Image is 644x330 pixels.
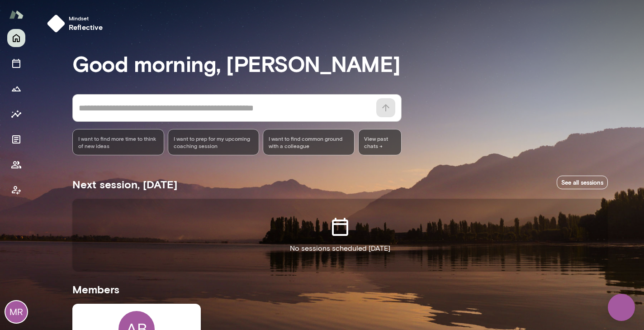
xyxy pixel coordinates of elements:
[69,22,103,33] h6: reflective
[7,105,25,123] button: Insights
[7,156,25,174] button: Members
[7,181,25,199] button: Client app
[168,129,260,155] div: I want to prep for my upcoming coaching session
[78,135,158,149] span: I want to find more time to think of new ideas
[263,129,355,155] div: I want to find common ground with a colleague
[72,177,177,191] h5: Next session, [DATE]
[72,51,608,76] h3: Good morning, [PERSON_NAME]
[7,80,25,98] button: Growth Plan
[7,130,25,148] button: Documents
[358,129,402,155] span: View past chats ->
[174,135,254,149] span: I want to prep for my upcoming coaching session
[72,282,608,297] h5: Members
[72,129,164,155] div: I want to find more time to think of new ideas
[7,29,25,47] button: Home
[43,11,110,36] button: Mindsetreflective
[269,135,349,149] span: I want to find common ground with a colleague
[557,176,608,190] a: See all sessions
[47,14,65,33] img: mindset
[69,14,103,22] span: Mindset
[9,6,24,23] img: Mento
[5,301,27,323] div: MR
[7,54,25,72] button: Sessions
[290,243,390,254] p: No sessions scheduled [DATE]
